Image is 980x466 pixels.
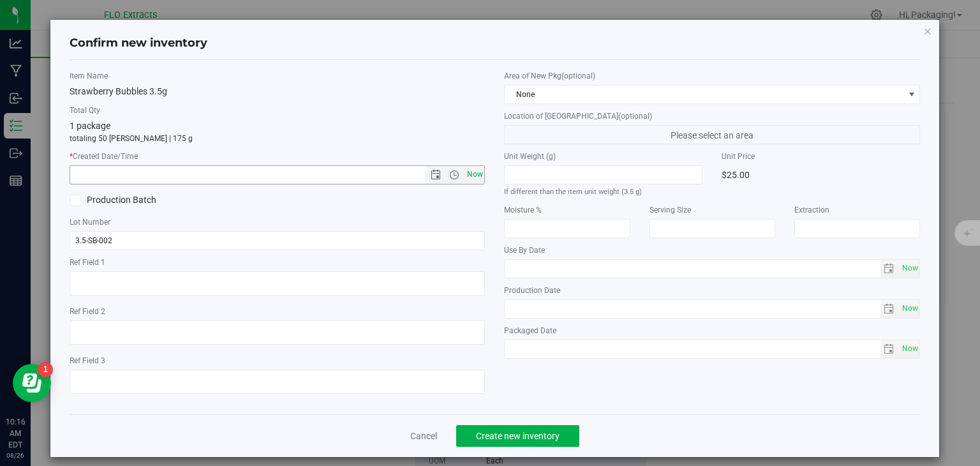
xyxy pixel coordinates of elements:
[476,431,560,441] span: Create new inventory
[443,170,465,180] span: Open the time view
[504,110,920,122] label: Location of [GEOGRAPHIC_DATA]
[505,86,903,103] span: None
[70,257,486,268] label: Ref Field 1
[504,244,920,256] label: Use By Date
[410,430,437,442] a: Cancel
[504,325,920,336] label: Packaged Date
[70,70,486,82] label: Item Name
[13,364,51,402] iframe: Resource center
[794,204,920,216] label: Extraction
[70,193,268,207] label: Production Batch
[880,260,899,278] span: select
[504,70,920,82] label: Area of New Pkg
[899,259,921,278] span: Set Current date
[70,151,486,162] label: Created Date/Time
[504,204,630,216] label: Moisture %
[899,340,921,358] span: Set Current date
[425,170,447,180] span: Open the date view
[70,105,486,116] label: Total Qty
[618,112,652,121] span: (optional)
[504,151,702,162] label: Unit Weight (g)
[722,165,920,184] div: $25.00
[650,204,775,216] label: Serving Size
[70,306,486,317] label: Ref Field 2
[464,165,486,184] span: Set Current date
[70,85,486,98] div: Strawberry Bubbles 3.5g
[70,355,486,366] label: Ref Field 3
[504,188,642,196] small: If different than the item unit weight (3.5 g)
[70,121,110,131] span: 1 package
[899,299,921,318] span: Set Current date
[898,300,919,318] span: select
[898,340,919,358] span: select
[880,340,899,358] span: select
[70,133,486,144] p: totaling 50 [PERSON_NAME] | 175 g
[70,216,486,228] label: Lot Number
[722,151,920,162] label: Unit Price
[504,125,920,144] span: Please select an area
[38,362,53,377] iframe: Resource center unread badge
[70,35,207,52] h4: Confirm new inventory
[561,71,595,80] span: (optional)
[880,300,899,318] span: select
[898,260,919,278] span: select
[456,425,579,447] button: Create new inventory
[504,285,920,296] label: Production Date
